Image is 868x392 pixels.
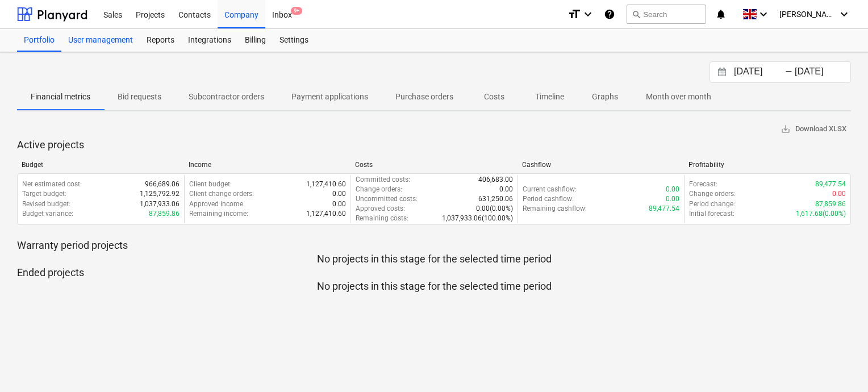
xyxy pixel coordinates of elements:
p: 1,127,410.60 [306,209,346,219]
p: Month over month [646,91,711,103]
div: Income [189,161,347,169]
p: 87,859.86 [815,199,846,209]
a: User management [61,29,140,52]
p: Timeline [535,91,564,103]
p: Change orders : [689,189,736,199]
p: Committed costs : [356,175,410,185]
p: 89,477.54 [815,180,846,189]
p: 0.00 [499,185,513,194]
div: Profitability [688,161,846,169]
p: Period change : [689,199,735,209]
p: Current cashflow : [523,185,577,194]
p: Active projects [17,138,851,152]
p: Purchase orders [395,91,453,103]
p: Period cashflow : [523,194,574,204]
a: Portfolio [17,29,61,52]
p: Revised budget : [22,199,70,209]
div: - [785,69,792,76]
p: 0.00 [332,199,346,209]
p: 1,125,792.92 [140,189,180,199]
p: Change orders : [356,185,402,194]
i: Knowledge base [604,7,615,21]
p: Target budget : [22,189,66,199]
a: Billing [238,29,273,52]
p: No projects in this stage for the selected time period [17,252,851,266]
p: 406,683.00 [478,175,513,185]
p: 0.00 [332,189,346,199]
p: Client budget : [189,180,232,189]
a: Settings [273,29,315,52]
p: Approved costs : [356,204,405,214]
p: 1,037,933.06 ( 100.00% ) [442,214,513,223]
p: 1,617.68 ( 0.00% ) [796,209,846,219]
span: 9+ [291,7,302,15]
span: save_alt [781,124,791,134]
p: Initial forecast : [689,209,735,219]
i: keyboard_arrow_down [757,7,770,21]
a: Integrations [181,29,238,52]
p: Graphs [591,91,619,103]
p: Net estimated cost : [22,180,82,189]
i: keyboard_arrow_down [837,7,851,21]
button: Search [627,5,706,24]
p: 0.00 [666,194,679,204]
div: Budget [22,161,180,169]
p: Costs [481,91,508,103]
p: No projects in this stage for the selected time period [17,280,851,293]
p: Ended projects [17,266,851,280]
p: Remaining costs : [356,214,408,223]
i: keyboard_arrow_down [581,7,595,21]
p: 87,859.86 [149,209,180,219]
p: 0.00 ( 0.00% ) [476,204,513,214]
p: 1,127,410.60 [306,180,346,189]
span: Download XLSX [781,123,846,136]
p: 89,477.54 [649,204,679,214]
p: 0.00 [666,185,679,194]
p: Uncommitted costs : [356,194,418,204]
p: Subcontractor orders [189,91,264,103]
a: Reports [140,29,181,52]
p: Bid requests [118,91,161,103]
p: Forecast : [689,180,717,189]
p: 631,250.06 [478,194,513,204]
span: [PERSON_NAME] [779,10,836,19]
p: Client change orders : [189,189,254,199]
input: End Date [792,64,850,80]
button: Interact with the calendar and add the check-in date for your trip. [712,66,732,79]
p: 1,037,933.06 [140,199,180,209]
span: search [632,10,641,19]
p: Warranty period projects [17,239,851,252]
p: Remaining income : [189,209,248,219]
div: Cashflow [522,161,680,169]
p: Remaining cashflow : [523,204,587,214]
div: Costs [355,161,513,169]
button: Download XLSX [776,120,851,138]
p: Budget variance : [22,209,73,219]
p: Payment applications [291,91,368,103]
i: notifications [715,7,727,21]
p: 0.00 [832,189,846,199]
p: Financial metrics [31,91,90,103]
p: Approved income : [189,199,245,209]
i: format_size [567,7,581,21]
p: 966,689.06 [145,180,180,189]
input: Start Date [732,64,790,80]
